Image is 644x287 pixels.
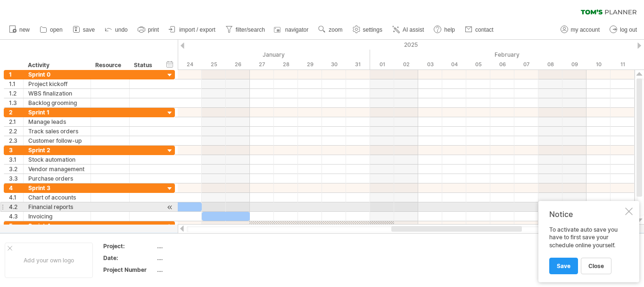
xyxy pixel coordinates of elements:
[418,60,442,70] div: Monday, 3 February 2025
[9,202,23,211] div: 4.2
[620,26,637,33] span: log out
[236,26,265,33] span: filter/search
[28,165,86,174] div: Vendor management
[28,146,86,155] div: Sprint 2
[28,193,86,202] div: Chart of accounts
[9,108,23,117] div: 2
[179,26,215,33] span: import / export
[9,183,23,192] div: 4
[9,79,23,88] div: 1.1
[28,108,86,117] div: Sprint 1
[28,89,86,98] div: WBS finalization
[9,117,23,126] div: 2.1
[165,202,174,212] div: scroll to activity
[316,24,345,36] a: zoom
[28,61,85,70] div: Activity
[350,24,385,36] a: settings
[5,243,93,278] div: Add your own logo
[223,24,268,36] a: filter/search
[28,136,86,145] div: Customer follow-up
[28,183,86,192] div: Sprint 3
[148,26,159,33] span: print
[549,226,623,274] div: To activate auto save you have to first save your schedule online yourself.
[157,266,236,274] div: ....
[178,60,202,70] div: Friday, 24 January 2025
[298,60,322,70] div: Wednesday, 29 January 2025
[403,26,424,33] span: AI assist
[102,24,131,36] a: undo
[37,24,66,36] a: open
[166,24,218,36] a: import / export
[611,60,635,70] div: Tuesday, 11 February 2025
[549,258,578,274] a: Save
[571,26,600,33] span: my account
[390,24,427,36] a: AI assist
[557,262,570,270] span: Save
[588,262,604,270] span: close
[115,26,128,33] span: undo
[28,98,86,107] div: Backlog grooming
[9,165,23,174] div: 3.2
[19,26,30,33] span: new
[9,193,23,202] div: 4.1
[394,60,418,70] div: Sunday, 2 February 2025
[444,26,455,33] span: help
[9,174,23,183] div: 3.3
[226,60,250,70] div: Sunday, 26 January 2025
[538,60,562,70] div: Saturday, 8 February 2025
[28,221,86,230] div: Sprint 4
[95,61,124,70] div: Resource
[363,26,382,33] span: settings
[250,60,274,70] div: Monday, 27 January 2025
[562,60,586,70] div: Sunday, 9 February 2025
[9,89,23,98] div: 1.2
[70,24,98,36] a: save
[285,26,308,33] span: navigator
[558,24,603,36] a: my account
[346,60,370,70] div: Friday, 31 January 2025
[581,258,611,274] a: close
[9,155,23,164] div: 3.1
[475,26,494,33] span: contact
[607,24,640,36] a: log out
[9,127,23,136] div: 2.2
[7,24,33,36] a: new
[28,79,86,88] div: Project kickoff
[274,60,298,70] div: Tuesday, 28 January 2025
[272,24,311,36] a: navigator
[329,26,342,33] span: zoom
[28,202,86,211] div: Financial reports
[28,174,86,183] div: Purchase orders
[442,60,466,70] div: Tuesday, 4 February 2025
[50,26,63,33] span: open
[322,60,346,70] div: Thursday, 30 January 2025
[157,254,236,262] div: ....
[28,127,86,136] div: Track sales orders
[135,24,162,36] a: print
[370,60,394,70] div: Saturday, 1 February 2025
[103,266,155,274] div: Project Number
[28,212,86,221] div: Invoicing
[134,61,155,70] div: Status
[103,254,155,262] div: Date:
[28,117,86,126] div: Manage leads
[83,26,95,33] span: save
[514,60,538,70] div: Friday, 7 February 2025
[431,24,458,36] a: help
[9,136,23,145] div: 2.3
[549,209,623,219] div: Notice
[586,60,611,70] div: Monday, 10 February 2025
[9,98,23,107] div: 1.3
[28,70,86,79] div: Sprint 0
[466,60,490,70] div: Wednesday, 5 February 2025
[9,212,23,221] div: 4.3
[202,60,226,70] div: Saturday, 25 January 2025
[157,242,236,250] div: ....
[462,24,496,36] a: contact
[9,221,23,230] div: 5
[28,155,86,164] div: Stock automation
[490,60,514,70] div: Thursday, 6 February 2025
[103,242,155,250] div: Project:
[9,146,23,155] div: 3
[9,70,23,79] div: 1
